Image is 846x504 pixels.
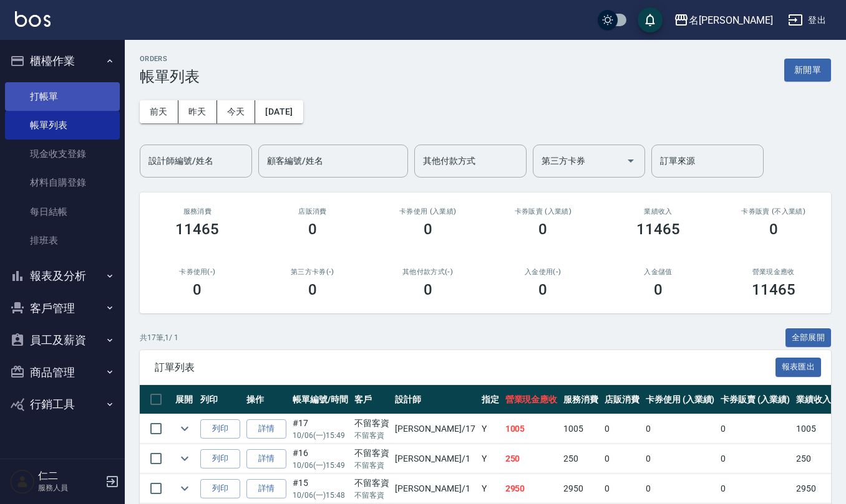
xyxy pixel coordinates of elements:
div: 名[PERSON_NAME] [689,12,773,28]
p: 10/06 (一) 15:49 [293,460,348,471]
a: 報表匯出 [775,361,822,373]
button: 今天 [217,100,256,123]
h3: 0 [654,281,663,298]
td: 250 [502,444,561,473]
button: [DATE] [255,100,303,123]
td: #17 [289,414,351,444]
td: 0 [601,474,643,503]
p: 不留客資 [354,460,389,471]
p: 共 17 筆, 1 / 1 [140,332,178,343]
button: 昨天 [178,100,217,123]
td: 0 [643,414,718,444]
div: 不留客資 [354,477,389,490]
td: 0 [717,414,793,444]
h3: 0 [424,281,432,298]
button: 前天 [140,100,178,123]
td: [PERSON_NAME] /1 [392,474,478,503]
th: 操作 [243,385,289,414]
h2: 卡券使用(-) [155,268,240,276]
h3: 服務消費 [155,207,240,216]
p: 10/06 (一) 15:48 [293,490,348,501]
a: 現金收支登錄 [5,140,120,168]
h3: 0 [193,281,202,298]
h2: 入金儲值 [616,268,701,276]
td: 0 [717,474,793,503]
button: 全部展開 [785,328,832,348]
button: 櫃檯作業 [5,45,120,77]
th: 客戶 [351,385,392,414]
td: 0 [643,444,718,473]
a: 詳情 [246,449,286,468]
h3: 11465 [175,221,219,238]
td: 0 [643,474,718,503]
h3: 11465 [636,221,680,238]
button: 新開單 [784,59,831,82]
button: 名[PERSON_NAME] [669,7,778,33]
a: 帳單列表 [5,111,120,140]
td: Y [479,414,502,444]
h2: 入金使用(-) [500,268,586,276]
td: 0 [601,414,643,444]
th: 列印 [197,385,243,414]
th: 帳單編號/時間 [289,385,351,414]
button: Open [621,151,641,171]
button: 報表匯出 [775,358,822,377]
th: 營業現金應收 [502,385,561,414]
td: Y [479,444,502,473]
img: Person [10,469,35,494]
p: 不留客資 [354,430,389,441]
td: 1005 [560,414,601,444]
p: 不留客資 [354,490,389,501]
td: [PERSON_NAME] /1 [392,444,478,473]
button: expand row [175,479,194,498]
div: 不留客資 [354,447,389,460]
th: 卡券使用 (入業績) [643,385,718,414]
h2: 營業現金應收 [731,268,816,276]
h2: 店販消費 [270,207,356,216]
h3: 0 [769,221,778,238]
h3: 帳單列表 [140,68,200,85]
img: Logo [15,11,51,27]
button: 員工及薪資 [5,324,120,356]
a: 詳情 [246,419,286,439]
th: 店販消費 [601,385,643,414]
h2: 其他付款方式(-) [385,268,470,276]
h3: 0 [424,221,432,238]
th: 展開 [172,385,197,414]
td: 2950 [560,474,601,503]
button: expand row [175,449,194,468]
button: save [638,7,663,32]
th: 設計師 [392,385,478,414]
button: 列印 [200,449,240,468]
h2: 第三方卡券(-) [270,268,356,276]
button: 報表及分析 [5,260,120,292]
td: 250 [793,444,834,473]
h2: 卡券使用 (入業績) [385,207,470,216]
h3: 0 [538,221,547,238]
td: 2950 [793,474,834,503]
th: 業績收入 [793,385,834,414]
a: 詳情 [246,479,286,498]
td: 250 [560,444,601,473]
td: 1005 [502,414,561,444]
th: 卡券販賣 (入業績) [717,385,793,414]
button: 客戶管理 [5,292,120,325]
h3: 0 [538,281,547,298]
span: 訂單列表 [155,361,775,374]
button: 行銷工具 [5,388,120,421]
h3: 0 [308,221,317,238]
a: 排班表 [5,226,120,255]
h2: ORDERS [140,55,200,63]
td: 0 [717,444,793,473]
h2: 卡券販賣 (不入業績) [731,207,816,216]
th: 服務消費 [560,385,601,414]
h5: 仁二 [38,470,102,482]
td: #15 [289,474,351,503]
h2: 業績收入 [616,207,701,216]
td: Y [479,474,502,503]
button: 列印 [200,419,240,439]
a: 材料自購登錄 [5,168,120,197]
h3: 11465 [752,281,795,298]
td: 0 [601,444,643,473]
button: 商品管理 [5,356,120,389]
